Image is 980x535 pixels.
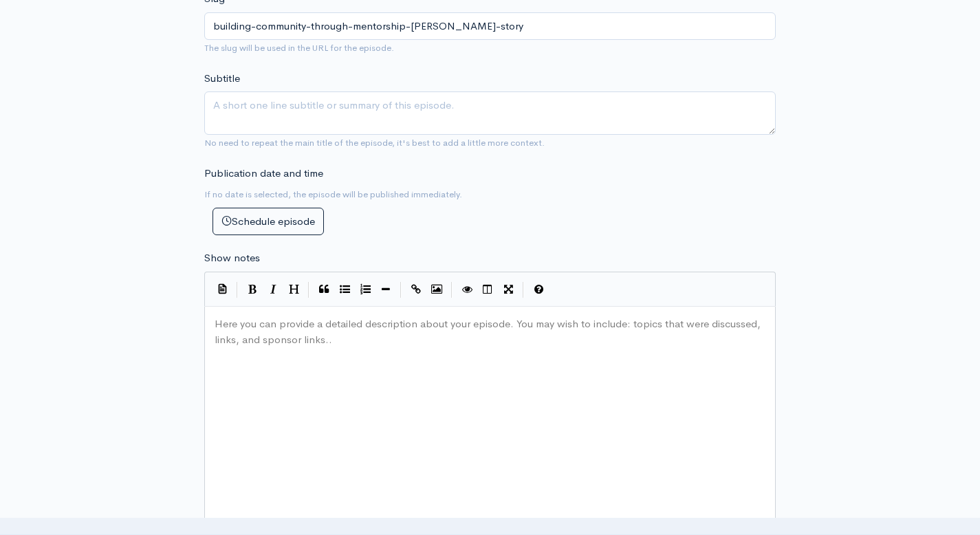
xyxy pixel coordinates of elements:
[204,42,394,54] small: The slug will be used in the URL for the episode.
[204,250,260,266] label: Show notes
[334,279,355,300] button: Generic List
[213,208,324,236] button: Schedule episode
[498,279,519,300] button: Toggle Fullscreen
[242,279,263,300] button: Bold
[283,279,304,300] button: Heading
[400,282,402,298] i: |
[237,282,238,298] i: |
[204,166,323,182] label: Publication date and time
[204,137,545,149] small: No need to repeat the main title of the episode, it's best to add a little more context.
[204,12,776,41] input: title-of-episode
[355,279,375,300] button: Numbered List
[308,282,309,298] i: |
[263,279,283,300] button: Italic
[457,279,477,300] button: Toggle Preview
[523,282,524,298] i: |
[204,188,462,200] small: If no date is selected, the episode will be published immediately.
[477,279,498,300] button: Toggle Side by Side
[212,279,232,299] button: Insert Show Notes Template
[406,279,426,300] button: Create Link
[375,279,396,300] button: Insert Horizontal Line
[451,282,453,298] i: |
[314,279,334,300] button: Quote
[426,279,447,300] button: Insert Image
[204,71,240,87] label: Subtitle
[528,279,549,300] button: Markdown Guide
